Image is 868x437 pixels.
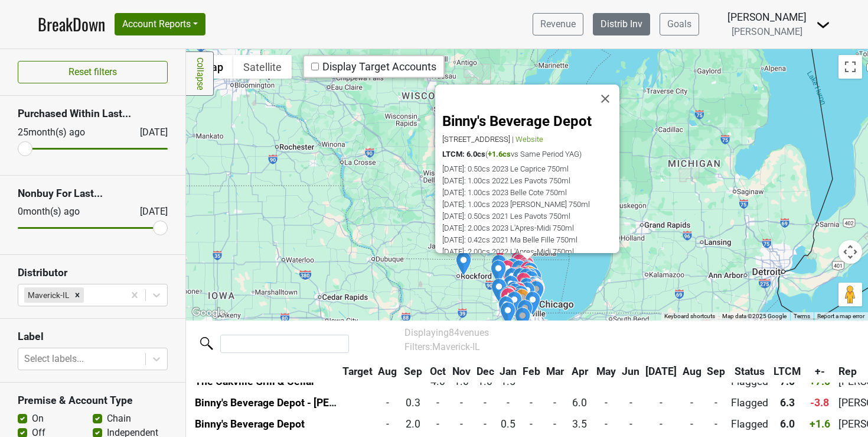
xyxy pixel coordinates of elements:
[519,281,536,306] div: Binny's Beverage Depot
[18,205,112,219] div: 0 month(s) ago
[506,291,523,316] div: Binny's Beverage Depot
[505,281,522,306] div: Binny's Beverage Depot
[566,393,593,414] td: 6.0
[727,9,807,25] div: [PERSON_NAME]
[519,260,536,284] div: Binny's Beverage Depot
[518,277,535,302] div: Binny's Beverage Depot
[512,267,528,292] div: Binny's Beverage Depot
[520,261,536,286] div: Morton's The Steakhouse - Northbrook
[722,313,787,319] span: Map data ©2025 Google
[442,135,512,144] a: [STREET_ADDRESS]
[189,305,228,321] img: Google
[189,305,228,321] a: Open this area in Google Maps (opens a new window)
[520,361,543,383] th: Feb: activate to sort column ascending
[502,285,518,310] div: Morton's The Steakhouse - Naperville
[500,286,516,311] div: Binny's Beverage Depot
[515,135,543,144] span: Website
[704,361,728,383] th: Sep: activate to sort column ascending
[771,393,804,414] td: 6.3
[186,51,214,96] a: Collapse
[804,393,836,414] td: -3.8
[376,361,400,383] th: Aug: activate to sort column ascending
[804,414,836,435] td: +1.6
[619,361,643,383] th: Jun: activate to sort column ascending
[449,393,474,414] td: -
[771,361,804,383] th: LTCM: activate to sort column ascending
[442,247,619,256] div: [DATE]: 2.00cs 2022 L'Apres-Midi 750ml
[426,393,450,414] td: -
[115,13,205,35] button: Account Reports
[543,393,567,414] td: -
[593,13,650,35] a: Distrib Inv
[449,414,474,435] td: -
[520,393,543,414] td: -
[660,13,699,35] a: Goals
[664,312,715,321] button: Keyboard shortcuts
[642,414,680,435] td: -
[18,125,112,140] div: 25 month(s) ago
[400,393,426,414] td: 0.3
[502,275,519,300] div: Binny's Beverage Depot
[497,414,520,435] td: 0.5
[311,60,436,73] div: Display Target Accounts
[528,280,544,305] div: Binny's Beverage Depot - Jefferson
[474,393,497,414] td: -
[507,283,523,307] div: Binny's Beverage Depot
[498,296,514,321] div: Binny's Beverage Depot
[18,394,168,407] h3: Premise & Account Type
[491,278,507,303] div: Binny's Beverage Depot
[442,212,619,221] div: [DATE]: 0.50cs 2021 Les Pavots 750ml
[593,393,619,414] td: -
[18,187,168,200] h3: Nonbuy For Last...
[520,414,543,435] td: -
[129,205,168,219] div: [DATE]
[838,55,862,79] button: Toggle fullscreen view
[511,260,527,284] div: Binny's Beverage Depot
[521,268,538,293] div: Binny's Beverage Depot
[400,414,426,435] td: 2.0
[442,188,619,197] div: [DATE]: 1.00cs 2023 Belle Cote 750ml
[514,307,531,332] div: Binny's Beverage Depot
[838,240,862,264] button: Map camera controls
[816,18,830,32] img: Dropdown Menu
[642,393,680,414] td: -
[642,361,680,383] th: Jul: activate to sort column ascending
[526,276,542,301] div: Binny's Beverage Depot - Bucktown
[442,200,619,209] div: [DATE]: 1.00cs 2023 [PERSON_NAME] 750ml
[71,287,84,303] div: Remove Maverick-IL
[524,291,541,316] div: Binny's Beverage Depot
[442,135,510,144] span: [STREET_ADDRESS]
[529,279,546,304] div: The St. Regis Chicago
[233,55,292,79] button: Show satellite imagery
[500,260,516,284] div: Barrington Hills Country Club
[528,279,545,304] div: RPM Steak
[455,251,472,276] div: Binny's Beverage Depot
[442,224,619,232] div: [DATE]: 2.00cs 2023 L'Apres-Midi 750ml
[680,361,704,383] th: Aug: activate to sort column ascending
[514,289,530,313] div: Edgewood Valley Country Club
[492,254,508,279] div: Binny's Beverage Depot - Crystal Lake
[518,256,535,281] div: The Del Rio Restaurant
[591,85,619,113] button: Close
[543,361,567,383] th: Mar: activate to sort column ascending
[728,414,771,435] td: Flagged
[593,361,619,383] th: May: activate to sort column ascending
[490,260,507,284] div: Binny's Beverage Depot
[794,313,810,319] a: Terms (opens in new tab)
[523,266,539,291] div: Westmoreland Country Club
[192,361,340,383] th: &nbsp;: activate to sort column ascending
[456,250,472,274] div: Artale Wine
[442,150,485,158] span: LTCM: 6.0cs
[442,164,619,173] div: [DATE]: 0.50cs 2023 Le Caprice 750ml
[619,393,643,414] td: -
[518,268,534,293] div: Binny's Beverage Depot
[488,150,511,158] span: +1.6cs
[510,243,526,268] div: Binny's Beverage Depot - Gurnee
[533,13,583,35] a: Revenue
[511,282,527,307] div: Roka Akor - Oak Brook
[107,412,131,426] label: Chain
[771,414,804,435] td: 6.0
[680,414,704,435] td: -
[376,393,400,414] td: -
[543,414,567,435] td: -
